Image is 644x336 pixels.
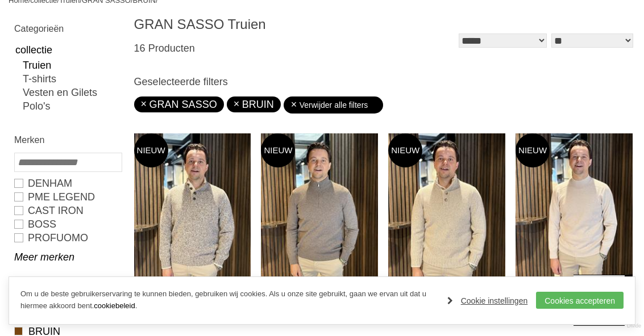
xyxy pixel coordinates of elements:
[14,231,121,245] a: PROFUOMO
[23,99,121,113] a: Polo's
[23,86,121,99] a: Vesten en Gilets
[14,190,121,204] a: PME LEGEND
[134,43,195,54] span: 16 Producten
[14,22,121,36] h2: Categorieën
[23,72,121,86] a: T-shirts
[14,133,121,147] h2: Merken
[134,16,385,33] h1: GRAN SASSO Truien
[94,301,135,310] a: cookiebeleid
[261,133,378,289] img: GRAN SASSO 23125/19621 Truien
[14,204,121,217] a: CAST IRON
[134,75,635,88] h3: Geselecteerde filters
[141,99,217,110] a: GRAN SASSO
[20,288,436,312] p: Om u de beste gebruikerservaring te kunnen bieden, gebruiken wij cookies. Als u onze site gebruik...
[388,133,505,289] img: GRAN SASSO 10102/25704 Truien
[536,292,624,309] a: Cookies accepteren
[234,99,274,110] a: BRUIN
[14,177,121,190] a: DENHAM
[14,41,121,58] a: collectie
[290,96,377,114] a: Verwijder alle filters
[14,250,121,264] a: Meer merken
[447,292,528,309] a: Cookie instellingen
[23,58,121,72] a: Truien
[14,217,121,231] a: BOSS
[134,133,251,289] img: GRAN SASSO 10102/25704 Truien
[516,133,633,289] img: GRAN SASSO 24171/25024 Truien
[574,275,625,326] a: Terug naar boven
